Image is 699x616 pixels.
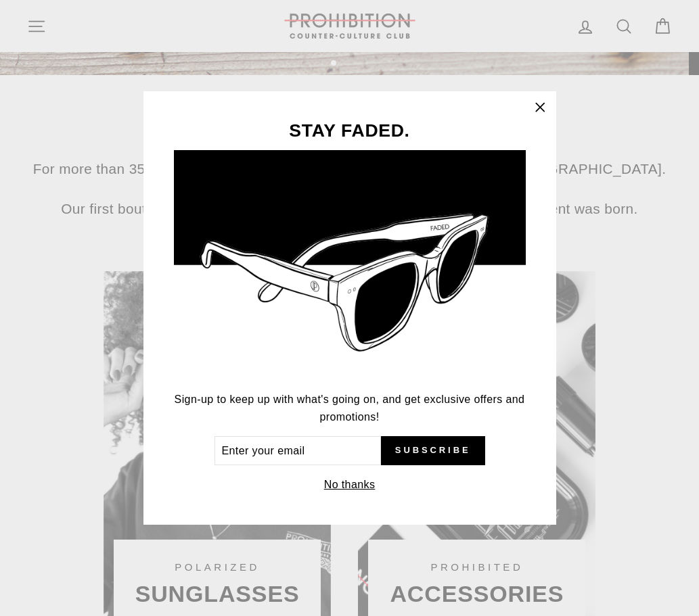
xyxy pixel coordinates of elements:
h3: STAY FADED. [174,122,526,140]
p: Sign-up to keep up with what's going on, and get exclusive offers and promotions! [174,391,526,425]
button: No thanks [320,475,380,494]
input: Enter your email [215,436,381,466]
button: Subscribe [381,436,485,466]
span: Subscribe [395,444,471,456]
